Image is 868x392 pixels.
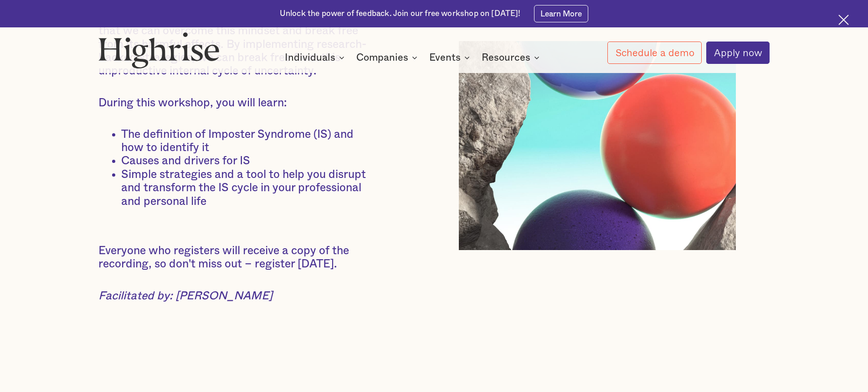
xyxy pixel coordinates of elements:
[98,290,272,302] em: Facilitated by: [PERSON_NAME]
[98,244,377,271] p: Everyone who registers will receive a copy of the recording, so don't miss out – register [DATE].
[838,15,849,25] img: Cross icon
[98,32,220,68] img: Highrise logo
[607,42,701,63] a: Schedule a demo
[121,128,377,155] li: The definition of Imposter Syndrome (IS) and how to identify it
[98,213,377,226] p: ‍
[482,52,530,63] div: Resources
[429,52,473,63] div: Events
[285,52,347,63] div: Individuals
[706,42,770,64] a: Apply now
[285,52,335,63] div: Individuals
[482,52,542,63] div: Resources
[429,52,461,63] div: Events
[356,52,420,63] div: Companies
[121,154,377,167] li: Causes and drivers for IS
[356,52,408,63] div: Companies
[280,8,521,19] div: Unlock the power of feedback. Join our free workshop on [DATE]!
[121,168,377,208] li: Simple strategies and a tool to help you disrupt and transform the IS cycle in your professional ...
[98,96,377,110] p: During this workshop, you will learn:
[534,5,588,22] a: Learn More
[98,289,377,303] p: ‍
